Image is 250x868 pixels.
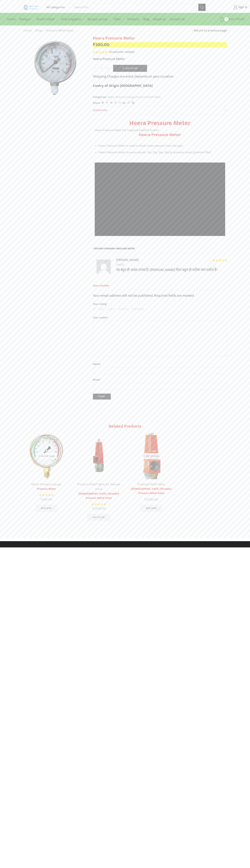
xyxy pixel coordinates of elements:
[211,4,247,11] a: Sign in
[144,497,158,502] bdi: 3,000.00
[198,4,206,11] button: Search button
[23,28,73,33] nav: Breadcrumb
[116,267,227,273] p: यह बहुत ही अच्छा उत्पाद है। [PERSON_NAME] मीटर बहुत ही सटीक माप दर्शाता हैं।
[93,56,227,62] p: Heera Pressure Meter
[110,49,111,55] span: 1
[35,28,42,33] a: Shop
[39,493,54,497] div: Rated 5.00 out of 5
[93,106,227,115] a: Description
[93,302,227,306] label: Your rating
[236,16,245,22] bdi: 0.00
[109,423,141,430] span: Related products
[99,307,104,311] a: 2 of 5 stars
[23,487,70,491] a: Pressure Meter
[135,95,161,99] a: Pressure Relief Valve
[93,41,95,48] span: ₹
[98,150,225,155] li: Heera Pressure Meter Acuracie equals 1kg, 2kg, 3kg, 4kg by pressure meter glycerine filled
[93,101,101,105] span: Share:
[128,487,175,495] a: [DEMOGRAPHIC_DATA] Threaded Pressure Relief Valve
[142,15,151,23] a: Blog
[93,74,174,79] p: Shipping Charges are extra, Depends on your Location
[107,307,115,311] a: 3 of 5 stars
[76,433,122,479] img: Female threaded pressure relief valve
[59,15,86,23] a: Drip Irrigation
[128,433,175,479] img: male threaded pressure relief valve
[93,51,107,53] span: Rated out of 5 based on customer rating
[93,394,111,400] input: Submit
[137,482,165,487] a: Pressure Relief Valve
[209,16,245,23] a: 0 Cart ₹0.00
[91,502,106,506] div: Rated 5.00 out of 5
[93,51,107,53] div: Rated 5.00 out of 5
[23,28,32,33] a: Home
[237,5,247,10] span: Sign in
[93,95,161,99] span: Categories: ,
[108,246,135,251] span: Heera Pressure Meter
[194,28,227,33] a: Return to previous page
[93,51,108,53] span: 1
[5,15,18,23] a: Home
[73,431,124,523] div: 2 / 3
[212,259,227,262] div: Rated 5 out of 5
[126,431,177,514] div: 3 / 3
[116,257,139,263] strong: [PERSON_NAME]
[76,492,122,500] a: [DEMOGRAPHIC_DATA] Threaded Pressure Relief Valve
[92,506,106,511] bdi: 3,000.00
[95,119,225,155] div: Heera Pressure Meter For Irrigation Pipeline System
[35,15,59,23] a: Brush Cutter
[144,497,146,502] span: ₹
[139,131,181,138] strong: Heera Pressure Meter
[86,15,112,23] a: Sprayer pump
[151,15,168,23] a: About Us
[132,307,144,311] a: 5 of 5 stars
[93,315,227,320] label: Your review
[93,36,227,41] h1: Heera Pressure Meter
[31,482,61,487] a: Water Pressure Gauge
[77,482,105,487] a: Pressure Relief Valve
[93,293,194,299] span: Your email address will not be published. Required fields are marked
[46,28,73,33] a: Pressure Relief Valve
[224,17,228,21] span: 0
[73,4,198,11] input: Search for...
[76,482,122,492] div: ,
[236,16,238,22] span: ₹
[91,502,106,506] span: Rated out of 5
[21,431,72,514] div: 1 / 3
[98,143,225,148] li: Heera Pressure Meter is used to check water pressure from the pipe.
[129,118,190,128] strong: Heera Pressure Meter
[109,50,134,54] a: (1customer review)
[97,65,105,72] input: Product quantity
[168,15,187,23] a: Contact Us
[95,482,120,492] a: Air Release Valve
[93,41,109,48] bdi: 500.00
[107,95,135,99] a: Water Pressure Gauge
[41,497,42,502] span: ₹
[35,505,57,512] a: Read more about “Pressure Meter”
[36,453,57,459] p: Out of stock
[112,15,125,23] a: Filter
[92,506,94,511] span: ₹
[113,65,147,72] button: Add to cart
[212,259,227,262] span: Rated out of 5
[93,378,227,382] label: Email
[93,307,95,311] a: 1 of 5 stars
[93,362,227,366] label: Name
[116,263,227,267] time: [DATE]
[41,497,52,502] bdi: 300.00
[228,17,235,22] span: Cart
[93,108,107,112] span: Description
[93,83,153,89] b: Cuntry of Origin [GEOGRAPHIC_DATA]
[118,307,128,311] a: 4 of 5 stars
[93,284,227,290] span: Add a review
[39,493,54,497] span: Rated out of 5
[87,514,110,521] a: Add to cart: “Female Threaded Pressure Relief Valve”
[95,163,225,236] iframe: पाइप फटने से मुक्ति- हीरा प्रेशर रिलीफ व्हाॅल्व Heera Pressure Relief Valve, Agriculture Valves
[93,247,227,253] h2: 1 review for
[18,15,35,23] a: Raingun
[140,453,162,459] p: Out of stock
[140,505,162,512] a: Read more about “Male Threaded Pressure Relief Valve”
[125,15,142,23] a: Products
[23,433,70,479] img: Water-Pressure-Gauge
